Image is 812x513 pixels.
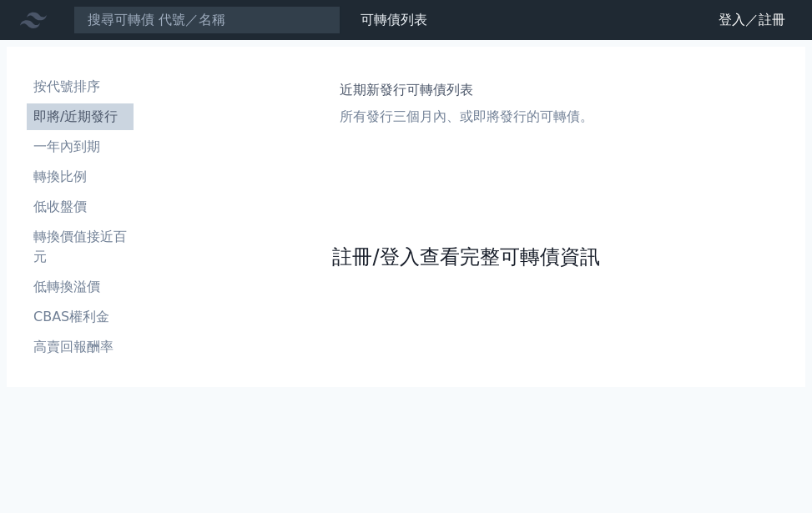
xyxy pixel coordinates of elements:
p: 所有發行三個月內、或即將發行的可轉債。 [340,107,593,127]
li: 低收盤價 [27,197,134,217]
li: 一年內到期 [27,137,134,157]
h1: 近期新發行可轉債列表 [340,80,593,100]
li: 按代號排序 [27,77,134,97]
li: 轉換比例 [27,167,134,187]
li: CBAS權利金 [27,307,134,327]
li: 即將/近期發行 [27,107,134,127]
a: 一年內到期 [27,133,134,160]
li: 低轉換溢價 [27,277,134,297]
a: 低轉換溢價 [27,274,134,300]
a: 註冊/登入查看完整可轉債資訊 [332,244,599,270]
a: 登入／註冊 [705,7,799,33]
a: 高賣回報酬率 [27,334,134,360]
a: 可轉債列表 [361,12,427,28]
a: 即將/近期發行 [27,103,134,130]
a: CBAS權利金 [27,304,134,330]
li: 高賣回報酬率 [27,337,134,357]
a: 轉換比例 [27,163,134,190]
a: 轉換價值接近百元 [27,224,134,270]
a: 低收盤價 [27,194,134,220]
a: 按代號排序 [27,73,134,100]
li: 轉換價值接近百元 [27,227,134,267]
input: 搜尋可轉債 代號／名稱 [73,6,340,34]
